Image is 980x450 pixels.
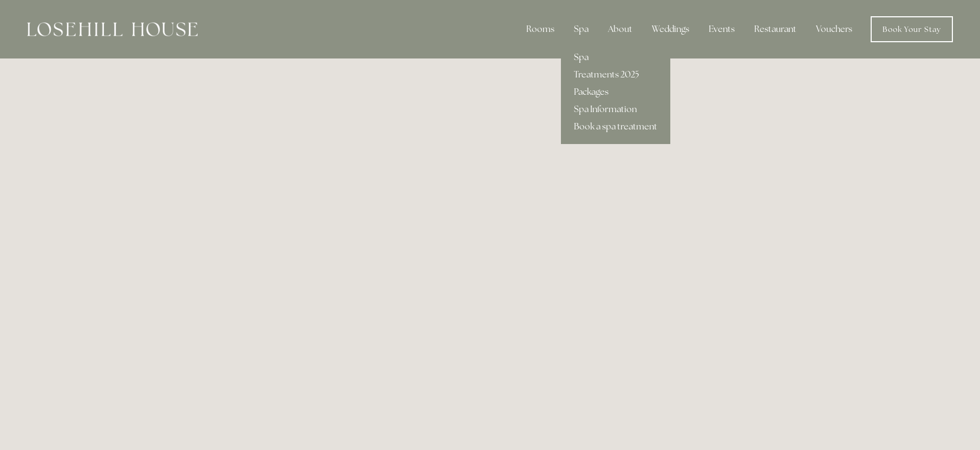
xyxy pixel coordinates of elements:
img: Losehill House [27,22,198,36]
a: Spa Information [561,101,670,118]
a: Vouchers [807,18,861,40]
a: Treatments 2025 [561,66,670,83]
div: Spa [565,18,597,40]
a: Book Your Stay [871,16,953,42]
div: Weddings [643,18,698,40]
div: About [599,18,641,40]
div: Events [700,18,743,40]
div: Restaurant [746,18,805,40]
a: Packages [561,83,670,101]
a: Spa [561,49,670,66]
a: Book a spa treatment [561,118,670,135]
div: Rooms [518,18,563,40]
